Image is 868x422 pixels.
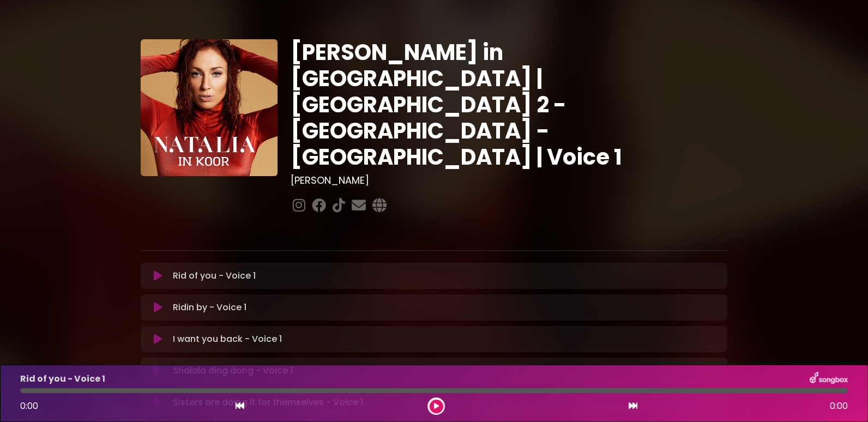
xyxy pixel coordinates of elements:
[830,400,848,413] span: 0:00
[141,39,278,176] img: YTVS25JmS9CLUqXqkEhs
[20,400,38,412] span: 0:00
[810,372,848,386] img: songbox-logo-white.png
[291,39,727,170] h1: [PERSON_NAME] in [GEOGRAPHIC_DATA] | [GEOGRAPHIC_DATA] 2 - [GEOGRAPHIC_DATA] - [GEOGRAPHIC_DATA] ...
[20,372,105,385] p: Rid of you - Voice 1
[173,364,293,377] p: Shalala ding dong - Voice 1
[173,333,282,346] p: I want you back - Voice 1
[173,301,246,314] p: Ridin by - Voice 1
[173,269,256,282] p: Rid of you - Voice 1
[291,174,727,186] h3: [PERSON_NAME]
